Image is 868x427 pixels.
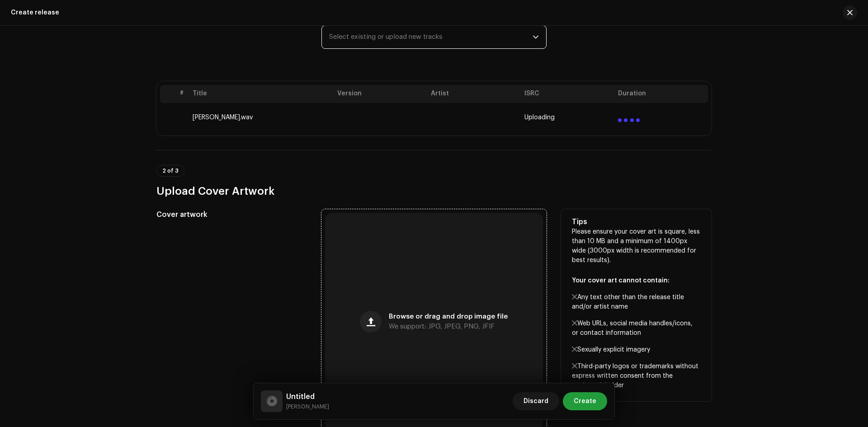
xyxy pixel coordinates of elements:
[572,216,701,227] h5: Tips
[614,85,708,103] th: Duration
[427,85,521,103] th: Artist
[572,362,701,390] p: Third-party logos or trademarks without express written consent from the trademark holder
[572,276,701,286] p: Your cover art cannot contain:
[286,391,329,402] h5: Untitled
[389,324,495,330] span: We support: JPG, JPEG, PNG, JFIF
[572,319,701,338] p: Web URLs, social media handles/icons, or contact information
[334,85,427,103] th: Version
[524,392,548,410] span: Discard
[572,227,701,390] p: Please ensure your cover art is square, less than 10 MB and a minimum of 1400px wide (3000px widt...
[175,85,189,103] th: #
[286,402,329,411] small: Untitled
[329,26,533,48] span: Select existing or upload new tracks
[513,392,559,410] button: Discard
[572,345,701,355] p: Sexually explicit imagery
[574,392,596,410] span: Create
[389,314,508,320] span: Browse or drag and drop image file
[533,26,539,48] div: dropdown trigger
[521,85,614,103] th: ISRC
[189,103,334,132] td: [PERSON_NAME].wav
[524,114,555,121] span: Uploading
[189,85,334,103] th: Title
[572,293,701,312] p: Any text other than the release title and/or artist name
[563,392,607,410] button: Create
[156,209,307,220] h5: Cover artwork
[162,168,179,174] span: 2 of 3
[156,184,712,198] h3: Upload Cover Artwork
